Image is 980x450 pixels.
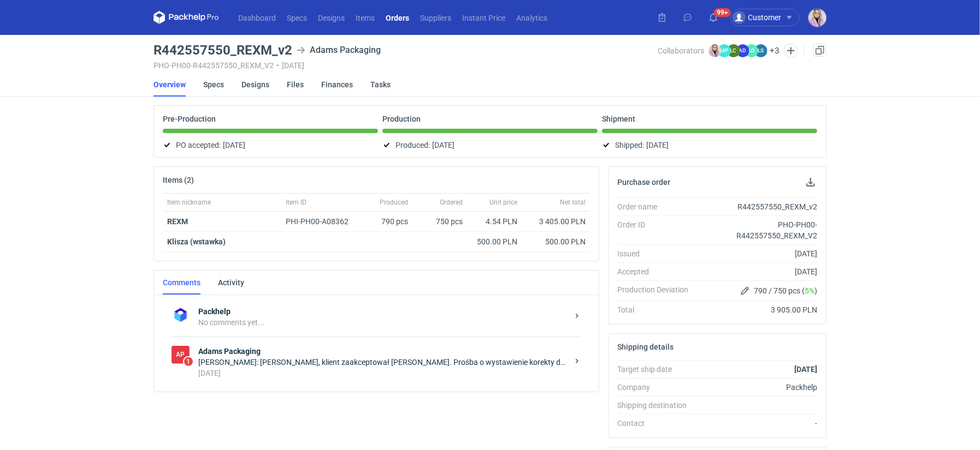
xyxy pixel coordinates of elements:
[167,237,226,246] strong: Klisza (wstawka)
[804,176,817,189] button: Download PO
[412,212,467,232] div: 750 pcs
[784,44,798,58] button: Edit collaborators
[321,73,353,97] a: Finances
[718,44,731,57] figcaption: MP
[198,306,568,317] strong: Packhelp
[526,216,586,227] div: 3 405.00 PLN
[172,346,190,364] figcaption: AP
[432,139,454,152] span: [DATE]
[617,248,697,259] div: Issued
[198,346,568,357] strong: Adams Packaging
[617,219,697,241] div: Order ID
[154,44,292,57] h3: R442557550_REXM_v2
[154,73,186,97] a: Overview
[172,306,190,324] img: Packhelp
[471,216,517,227] div: 4.54 PLN
[297,44,381,57] div: Adams Packaging
[415,11,457,24] a: Suppliers
[198,317,568,328] div: No comments yet...
[489,198,517,207] span: Unit price
[736,44,749,57] figcaption: AD
[697,266,817,277] div: [DATE]
[739,284,752,297] button: Edit production Deviation
[697,219,817,241] div: PHO-PH00-R442557550_REXM_V2
[198,368,568,379] div: [DATE]
[617,304,697,315] div: Total
[697,304,817,315] div: 3 905.00 PLN
[233,11,281,24] a: Dashboard
[380,198,408,207] span: Produced
[370,73,391,97] a: Tasks
[617,364,697,375] div: Target ship date
[617,201,697,212] div: Order name
[241,73,269,97] a: Designs
[287,73,304,97] a: Files
[163,139,378,152] div: PO accepted:
[440,198,463,207] span: Ordered
[697,382,817,393] div: Packhelp
[794,365,817,374] strong: [DATE]
[154,61,658,70] div: PHO-PH00-R442557550_REXM_V2 [DATE]
[754,44,768,57] figcaption: ŁS
[617,343,674,351] h2: Shipping details
[163,271,200,295] a: Comments
[646,139,669,152] span: [DATE]
[312,11,350,24] a: Designs
[350,11,380,24] a: Items
[163,115,216,123] p: Pre-Production
[457,11,511,24] a: Instant Price
[363,212,412,232] div: 790 pcs
[471,236,517,247] div: 500.00 PLN
[697,418,817,429] div: -
[172,346,190,364] div: Adams Packaging
[617,400,697,411] div: Shipping destination
[382,139,598,152] div: Produced:
[813,44,826,57] a: Duplicate
[730,9,808,26] button: Customer
[617,178,670,187] h2: Purchase order
[658,46,704,55] span: Collaborators
[276,61,279,70] span: •
[805,286,814,295] span: 5%
[709,44,722,57] img: Klaudia Wiśniewska
[380,11,415,24] a: Orders
[705,9,722,26] button: 99+
[286,216,359,227] div: PHI-PH00-A08362
[697,248,817,259] div: [DATE]
[617,266,697,277] div: Accepted
[602,139,817,152] div: Shipped:
[154,11,219,24] svg: Packhelp Pro
[770,46,780,56] button: +3
[727,44,740,57] figcaption: ŁC
[511,11,553,24] a: Analytics
[163,176,194,184] h2: Items (2)
[602,115,635,123] p: Shipment
[286,198,306,207] span: Item ID
[167,217,188,226] a: REXM
[223,139,245,152] span: [DATE]
[617,284,697,297] div: Production Deviation
[617,382,697,393] div: Company
[382,115,421,123] p: Production
[203,73,224,97] a: Specs
[733,11,781,24] div: Customer
[745,44,758,57] figcaption: ŁD
[184,357,193,366] span: 1
[281,11,312,24] a: Specs
[808,9,826,27] img: Klaudia Wiśniewska
[198,357,568,368] div: [PERSON_NAME]: [PERSON_NAME], klient zaakceptował [PERSON_NAME]. Prośba o wystawienie korekty do ...
[218,271,244,295] a: Activity
[754,285,817,296] span: 790 / 750 pcs ( )
[560,198,586,207] span: Net total
[526,236,586,247] div: 500.00 PLN
[617,418,697,429] div: Contact
[697,201,817,212] div: R442557550_REXM_v2
[167,198,211,207] span: Item nickname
